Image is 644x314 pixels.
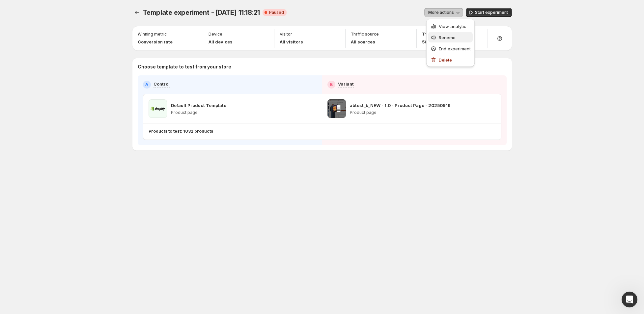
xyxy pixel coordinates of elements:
span: Template experiment - [DATE] 11:18:21 [143,9,260,16]
iframe: Intercom live chat [622,292,637,307]
button: Send a message… [113,213,124,223]
div: hi [112,93,126,108]
div: Close [116,3,127,14]
p: All sources [351,39,379,45]
span: Start experiment [475,10,508,15]
p: Product page [350,110,451,115]
p: Device [209,32,222,37]
h2: A [145,82,148,87]
h1: [PERSON_NAME] [32,3,75,8]
p: 50 - 50 [422,39,444,45]
div: Our usual reply time 🕒 [11,146,103,159]
button: View analytic [428,21,473,31]
div: [DATE] [5,84,126,93]
p: Control [154,81,170,87]
button: End experiment [428,43,473,54]
p: All visitors [280,39,303,45]
button: Start experiment [466,8,512,17]
button: go back [4,3,17,15]
span: More actions [428,10,454,15]
p: Products to test: 1032 products [149,129,213,134]
p: All devices [209,39,233,45]
img: Default Product Template [149,99,167,118]
div: Operation says… [5,168,126,208]
button: Rename [428,32,473,42]
img: abtest_b_NEW - 1.0 - Product Page - 20250916 [327,99,346,118]
div: Operation says… [5,93,126,113]
p: Choose template to test from your store [138,64,507,70]
span: Paused [269,10,284,15]
p: Traffic source [351,32,379,37]
b: [EMAIL_ADDRESS][DOMAIN_NAME] [11,130,63,142]
p: Variant [338,81,354,87]
button: Upload attachment [31,216,37,221]
h2: B [330,82,333,87]
span: Rename [439,35,456,40]
button: More actions [424,8,463,17]
span: End experiment [439,46,471,51]
div: Operator says… [5,113,126,168]
div: You’ll get replies here and in your email: ✉️ [11,117,103,143]
textarea: Message… [6,202,126,213]
div: hi [117,97,121,104]
button: Gif picker [21,216,26,221]
span: Delete [439,57,452,63]
button: Scroll to bottom [60,187,71,198]
b: A few hours [16,153,47,158]
p: Active in the last 15m [32,8,79,15]
p: Product page [171,110,226,115]
p: Visitor [280,32,292,37]
button: Start recording [42,216,47,221]
p: Default Product Template [171,102,226,109]
div: Handy tips: Sharing your issue screenshots and page links helps us troubleshoot your issue faster [20,53,120,72]
button: Home [103,3,116,15]
p: Traffic split [422,32,444,37]
span: View analytic [439,24,466,29]
p: Conversion rate [138,39,173,45]
button: Delete [428,54,473,65]
p: Winning metric [138,32,167,37]
button: Experiments [132,8,142,17]
img: Profile image for Antony [19,4,29,14]
div: 请你帮我查看这个测试是否真实上线可以吗？ [24,168,126,202]
p: abtest_b_NEW - 1.0 - Product Page - 20250916 [350,102,451,109]
div: You’ll get replies here and in your email:✉️[EMAIL_ADDRESS][DOMAIN_NAME]Our usual reply time🕒A fe... [5,113,108,163]
button: Emoji picker [10,216,15,221]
